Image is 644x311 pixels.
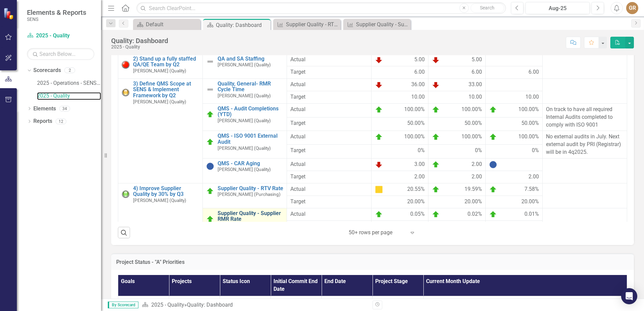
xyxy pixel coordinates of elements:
td: Double-Click to Edit [428,103,485,117]
span: 100.00% [461,133,482,141]
td: Double-Click to Edit Right Click for Context Menu [202,54,287,78]
td: Double-Click to Edit Right Click for Context Menu [118,78,203,183]
td: Double-Click to Edit Right Click for Context Menu [202,103,287,131]
td: Double-Click to Edit [485,103,542,117]
img: ClearPoint Strategy [3,7,15,19]
a: Supplier Quality - Supplier RMR Rate [218,210,284,222]
span: By Scorecard [108,302,138,308]
div: N/A [274,298,318,306]
img: On Target [432,133,440,141]
small: [PERSON_NAME] (Quality) [218,167,271,172]
td: Double-Click to Edit [428,54,485,66]
td: Double-Click to Edit [543,78,627,103]
span: 0.05% [410,210,425,218]
td: Double-Click to Edit [543,208,627,233]
span: Actual [290,56,368,64]
a: 2) Stand up a fully staffed QA/QE Team by Q2 [133,56,199,68]
img: Below Target [432,56,440,64]
a: Supplier Quality - Supplier RMR Rate [345,20,409,29]
td: Double-Click to Edit [428,220,485,233]
td: Double-Click to Edit [372,91,428,103]
img: On Target [375,210,383,218]
img: On Target [489,106,497,114]
td: Double-Click to Edit [428,78,485,91]
a: Default [135,20,199,29]
td: Double-Click to Edit [543,158,627,183]
div: 34 [59,106,70,111]
td: Double-Click to Edit [428,208,485,220]
img: On Target [206,215,214,223]
span: Target [290,173,368,181]
td: Double-Click to Edit [485,131,542,145]
a: 2025 - Quality [151,302,184,308]
td: Double-Click to Edit [428,171,485,183]
td: Double-Click to Edit [543,183,627,208]
input: Search ClearPoint... [136,2,506,14]
img: Not Defined [206,85,214,94]
img: Red: Critical Issues/Off-Track [122,61,130,69]
img: Not Defined [223,298,231,306]
td: Double-Click to Edit Right Click for Context Menu [118,54,203,78]
button: Search [471,3,504,13]
span: Actual [290,161,368,168]
td: Double-Click to Edit [372,131,428,145]
td: Double-Click to Edit [372,145,428,159]
div: 12 [56,118,66,124]
img: No Information [489,161,497,169]
td: Double-Click to Edit [372,117,428,131]
td: Double-Click to Edit [372,66,428,78]
span: 0.02% [468,210,482,218]
td: Double-Click to Edit Right Click for Context Menu [202,158,287,183]
small: [PERSON_NAME] (Quality) [218,118,271,123]
span: 2.00 [472,161,482,169]
img: Below Target [375,161,383,169]
div: 2025 - Quality [111,44,168,49]
span: 2.00 [472,173,482,181]
td: Double-Click to Edit [485,117,542,131]
small: [PERSON_NAME] (Purchasing) [218,192,281,197]
span: 10.00 [411,93,425,101]
img: On Target [206,187,214,195]
span: 50.00% [407,119,425,127]
span: 36.00 [411,81,425,89]
span: Actual [290,106,368,113]
td: Double-Click to Edit Right Click for Context Menu [202,78,287,103]
img: On Target [489,133,497,141]
small: [PERSON_NAME] (Quality) [133,68,186,73]
img: Yellow: At Risk/Needs Attention [122,89,130,97]
span: Actual [290,81,368,89]
a: Supplier Quality - RTV Rate [218,185,284,192]
span: 2.00 [414,173,425,181]
td: Double-Click to Edit [543,54,627,78]
td: Double-Click to Edit Right Click for Context Menu [202,208,287,233]
small: SENS [27,16,86,22]
span: 5.00 [472,56,482,64]
td: Double-Click to Edit [543,103,627,131]
a: Scorecards [33,67,61,74]
td: Double-Click to Edit [372,103,428,117]
img: No Information [206,162,214,170]
td: Double-Click to Edit [372,171,428,183]
td: Double-Click to Edit [485,196,542,208]
a: Quality, General- RMR Cycle Time [218,81,284,93]
div: Quality: Dashboard [111,37,168,44]
a: 2025 - Quality [27,32,94,40]
button: Aug-25 [525,2,590,14]
span: 0.01% [524,210,539,218]
a: 2025 - Operations - SENS Legacy KPIs [37,79,101,87]
a: Reports [33,117,52,125]
td: Double-Click to Edit [372,196,428,208]
div: Aug-25 [528,4,587,12]
td: Double-Click to Edit Right Click for Context Menu [118,183,203,283]
span: Target [290,147,368,154]
span: 100.00% [404,106,425,114]
img: On Target [206,110,214,118]
td: Double-Click to Edit [428,117,485,131]
small: [PERSON_NAME] (Quality) [133,198,186,203]
td: Double-Click to Edit [372,183,428,196]
span: 10.00 [469,93,482,101]
td: Double-Click to Edit [428,91,485,103]
td: Double-Click to Edit [428,145,485,159]
td: Double-Click to Edit [428,183,485,196]
span: Actual [290,133,368,141]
